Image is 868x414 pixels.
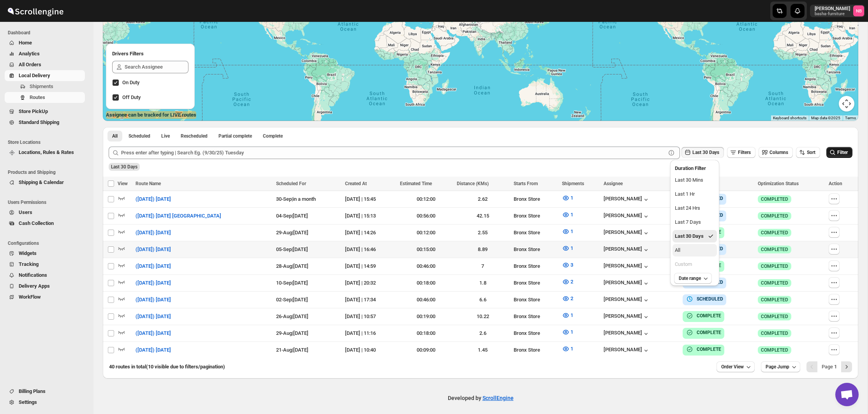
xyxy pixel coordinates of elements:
span: 28-Aug | [DATE] [276,263,308,269]
span: ([DATE]) [DATE] [136,246,171,253]
button: Home [5,37,85,48]
span: COMPLETED [761,196,788,202]
span: 2 [570,295,573,301]
div: 2.55 [457,229,509,237]
button: ([DATE]) [DATE] [131,277,176,289]
button: 2 [557,276,578,288]
b: SCHEDULED [697,296,723,302]
span: Users [19,209,32,215]
span: COMPLETED [761,297,788,303]
span: Analytics [19,51,40,57]
span: On Duty [122,80,139,85]
a: Terms (opens in new tab) [845,116,856,120]
span: Page [822,364,837,370]
span: 1 [570,195,573,201]
span: Off Duty [122,94,141,100]
div: 7 [457,262,509,270]
button: Shipping & Calendar [5,177,85,188]
span: Cash Collection [19,220,54,226]
button: Widgets [5,248,85,259]
span: Filter [837,150,848,155]
button: ([DATE]) [DATE] [GEOGRAPHIC_DATA] [131,210,226,222]
button: Notifications [5,270,85,281]
button: [PERSON_NAME] [604,313,650,321]
button: All routes [107,131,122,142]
button: [PERSON_NAME] [604,212,650,220]
span: COMPLETED [761,263,788,269]
b: COMPLETE [697,347,721,352]
input: Search Assignee [125,61,188,73]
div: Last 24 Hrs [675,204,700,212]
span: ([DATE]) [DATE] [136,346,171,354]
button: Last 30 Days [673,230,717,242]
button: Last 30 Mins [673,174,717,186]
div: Bronx Store [514,279,557,287]
p: basha-furniture [815,12,850,16]
button: [PERSON_NAME] [604,263,650,271]
button: ([DATE]) [DATE] [131,344,176,356]
button: User menu [810,5,865,17]
span: Dashboard [8,30,88,36]
span: 29-Aug | [DATE] [276,230,308,235]
span: Users Permissions [8,199,88,205]
text: NB [856,9,862,14]
span: ([DATE]) [DATE] [136,279,171,287]
span: Standard Shipping [19,119,59,125]
span: 1 [570,346,573,352]
div: 00:18:00 [400,329,452,337]
div: 00:46:00 [400,296,452,304]
button: Settings [5,397,85,408]
button: [PERSON_NAME] [604,347,650,354]
div: 10.22 [457,313,509,320]
button: Map camera controls [839,96,854,111]
button: 1 [557,343,578,355]
button: 3 [557,259,578,271]
span: Local Delivery [19,73,50,78]
div: [DATE] | 11:16 [345,329,395,337]
span: Last 30 Days [111,164,137,170]
button: Last 24 Hrs [673,202,717,214]
b: COMPLETE [697,313,721,318]
span: 26-Aug | [DATE] [276,313,308,319]
span: 1 [570,212,573,218]
div: 00:15:00 [400,246,452,253]
span: Distance (KMs) [457,181,489,186]
div: [DATE] | 20:32 [345,279,395,287]
span: COMPLETED [761,347,788,353]
span: ([DATE]) [DATE] [GEOGRAPHIC_DATA] [136,212,221,220]
div: Bronx Store [514,313,557,320]
span: 40 routes in total (10 visible due to filters/pagination) [109,364,225,370]
div: 8.89 [457,246,509,253]
div: [DATE] | 14:59 [345,262,395,270]
button: All Orders [5,59,85,70]
div: [PERSON_NAME] [604,229,650,237]
span: Order View [721,364,744,370]
div: Bronx Store [514,262,557,270]
button: Last 1 Hr [673,188,717,200]
label: Assignee can be tracked for LIVE routes [106,111,196,119]
a: ScrollEngine [482,395,514,401]
h2: Drivers Filters [112,50,188,58]
div: [DATE] | 17:34 [345,296,395,304]
button: ([DATE]) [DATE] [131,294,176,306]
span: COMPLETED [761,330,788,336]
div: [PERSON_NAME] [604,296,650,304]
span: 1 [570,245,573,251]
span: Settings [19,399,37,405]
p: Developed by [448,394,514,402]
h2: Duration Filter [675,165,715,172]
button: All [673,244,717,257]
span: 1 [570,329,573,335]
button: Last 7 Days [673,216,717,228]
div: 00:12:00 [400,195,452,203]
b: COMPLETE [697,330,721,335]
span: ([DATE]) [DATE] [136,229,171,237]
button: Billing Plans [5,386,85,397]
span: Date range [679,275,701,281]
button: ([DATE]) [DATE] [131,260,176,272]
nav: Pagination [806,361,852,372]
span: 1 [570,228,573,234]
span: Partial complete [218,133,252,139]
span: ([DATE]) [DATE] [136,195,171,203]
